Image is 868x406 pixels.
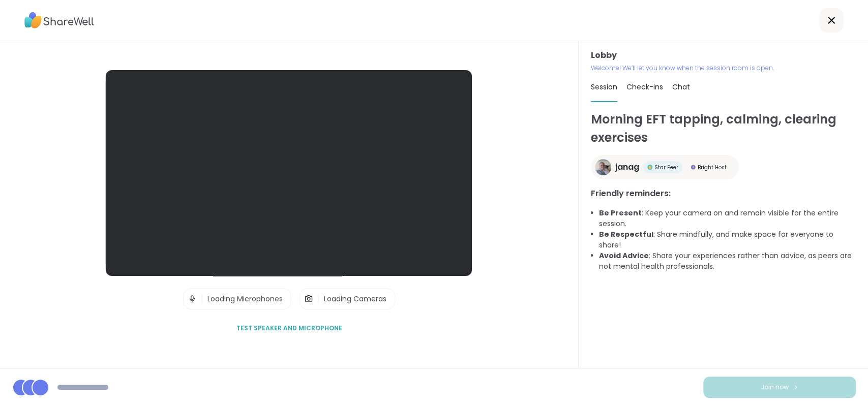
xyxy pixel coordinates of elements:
[793,384,799,390] img: ShareWell Logomark
[591,82,617,92] span: Session
[672,82,690,92] span: Chat
[599,229,653,239] b: Be Respectful
[599,229,856,251] li: : Share mindfully, and make space for everyone to share!
[615,161,639,173] span: janag
[647,165,652,170] img: Star Peer
[591,64,856,73] p: Welcome! We’ll let you know when the session room is open.
[599,251,856,272] li: : Share your experiences rather than advice, as peers are not mental health professionals.
[599,208,856,229] li: : Keep your camera on and remain visible for the entire session.
[761,383,789,392] span: Join now
[591,188,856,200] h3: Friendly reminders:
[654,164,678,171] span: Star Peer
[595,159,611,175] img: janag
[599,251,649,261] b: Avoid Advice
[236,324,342,333] span: Test speaker and microphone
[24,9,94,32] img: ShareWell Logo
[698,164,727,171] span: Bright Host
[599,208,642,218] b: Be Present
[591,49,856,61] h3: Lobby
[591,155,739,179] a: janagjanagStar PeerStar PeerBright HostBright Host
[703,377,856,398] button: Join now
[201,289,203,309] span: |
[591,110,856,147] h1: Morning EFT tapping, calming, clearing exercises
[188,289,197,309] img: Microphone
[207,294,283,304] span: Loading Microphones
[232,318,346,339] button: Test speaker and microphone
[691,165,696,170] img: Bright Host
[304,289,313,309] img: Camera
[324,294,386,304] span: Loading Cameras
[317,289,320,309] span: |
[626,82,663,92] span: Check-ins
